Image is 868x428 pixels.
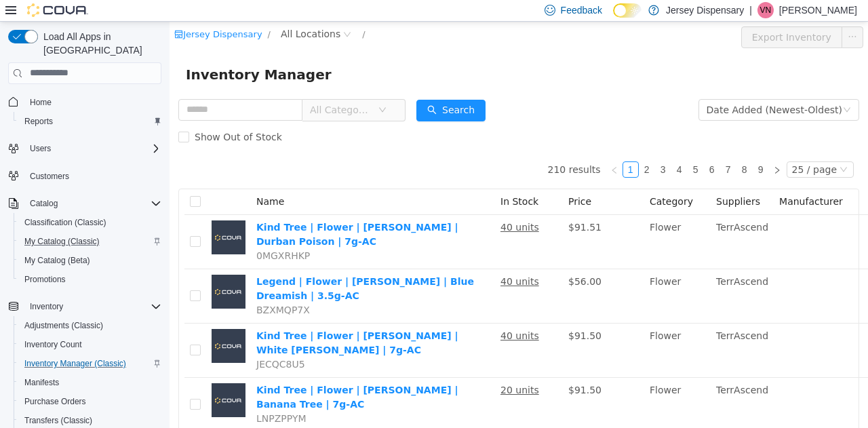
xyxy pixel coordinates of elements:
span: Reports [24,116,53,127]
a: 9 [584,140,599,155]
button: My Catalog (Beta) [14,251,167,270]
a: 5 [519,140,534,155]
a: 8 [568,140,583,155]
a: Kind Tree | Flower | [PERSON_NAME] | Durban Poison | 7g-AC [87,200,289,225]
span: My Catalog (Classic) [24,236,100,247]
span: Manufacturer [610,174,673,185]
span: TerrAscend [547,363,599,374]
span: LNPZPPYM [87,391,137,402]
span: Suppliers [547,174,591,185]
a: Customers [24,168,75,184]
span: 0MGXRHKP [87,229,140,239]
span: Promotions [19,271,161,288]
span: Name [87,174,115,185]
a: Promotions [19,271,71,288]
li: 7 [551,140,567,156]
span: VN [760,2,772,18]
button: Users [3,139,167,158]
span: Inventory [30,301,63,312]
button: My Catalog (Classic) [14,232,167,251]
li: 3 [486,140,502,156]
span: Customers [30,171,69,182]
a: Adjustments (Classic) [19,317,108,334]
span: JECQC8U5 [87,337,136,348]
span: / [98,7,101,18]
li: 5 [518,140,534,156]
span: Customers [24,168,161,184]
span: All Categories [140,81,202,95]
div: 25 / page [623,140,667,155]
li: 4 [502,140,518,156]
button: Inventory Manager (Classic) [14,354,167,373]
a: icon: shopJersey Dispensary [5,7,92,18]
span: Catalog [24,195,161,212]
span: Inventory Count [24,339,82,350]
span: BZXMQP7X [87,283,140,294]
a: Inventory Manager (Classic) [19,355,132,372]
span: Users [24,140,161,157]
button: Purchase Orders [14,392,167,411]
div: Vinny Nguyen [757,2,774,18]
u: 40 units [331,200,370,211]
a: Purchase Orders [19,393,92,410]
u: 40 units [331,254,370,265]
span: Price [399,174,422,185]
li: 1 [453,140,469,156]
span: Inventory Count [19,336,161,353]
span: Users [30,143,51,154]
button: Customers [3,166,167,186]
li: 210 results [378,140,431,156]
span: $91.51 [399,200,432,211]
i: icon: left [441,144,449,153]
span: TerrAscend [547,309,599,319]
span: Home [30,97,52,108]
img: Kind Tree | Flower | Littles | Banana Tree | 7g-AC placeholder [42,362,76,395]
li: 2 [469,140,486,156]
span: Inventory [24,298,161,315]
img: Legend | Flower | Littles | Blue Dreamish | 3.5g-AC placeholder [42,253,76,287]
span: Category [480,174,524,185]
img: Kind Tree | Flower | Littles | White Iverson | 7g-AC placeholder [42,307,76,341]
a: Reports [19,113,58,130]
button: Catalog [24,195,63,212]
td: Flower [475,193,541,248]
span: Show Out of Stock [20,110,118,121]
img: Kind Tree | Flower | Littles | Durban Poison | 7g-AC placeholder [42,199,76,233]
button: Home [3,92,167,112]
a: 7 [551,140,566,155]
a: Kind Tree | Flower | [PERSON_NAME] | White [PERSON_NAME] | 7g-AC [87,309,289,334]
span: Dark Mode [613,18,614,18]
button: icon: searchSearch [247,78,316,100]
span: Feedback [561,3,602,17]
p: Jersey Dispensary [666,2,744,18]
span: My Catalog (Beta) [19,252,161,269]
button: Promotions [14,270,167,289]
a: 1 [454,140,469,155]
a: 3 [486,140,501,155]
span: $56.00 [399,254,432,265]
a: Home [24,94,57,111]
i: icon: down [209,84,217,94]
i: icon: down [670,144,678,153]
td: Flower [475,248,541,302]
a: Classification (Classic) [19,214,112,231]
a: 4 [502,140,517,155]
a: 6 [535,140,550,155]
div: Date Added (Newest-Oldest) [537,78,673,98]
span: Classification (Classic) [19,214,161,231]
button: Export Inventory [572,5,673,26]
span: Inventory Manager [16,42,170,64]
p: [PERSON_NAME] [779,2,857,18]
a: Manifests [19,374,64,391]
span: Manifests [19,374,161,391]
span: All Locations [111,5,171,20]
button: Inventory [24,298,68,315]
a: Inventory Count [19,336,87,353]
span: Transfers (Classic) [24,415,92,426]
span: Purchase Orders [24,396,86,407]
td: Flower [475,302,541,356]
li: 9 [583,140,599,156]
span: In Stock [331,174,369,185]
u: 20 units [331,363,370,374]
span: Reports [19,113,161,130]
